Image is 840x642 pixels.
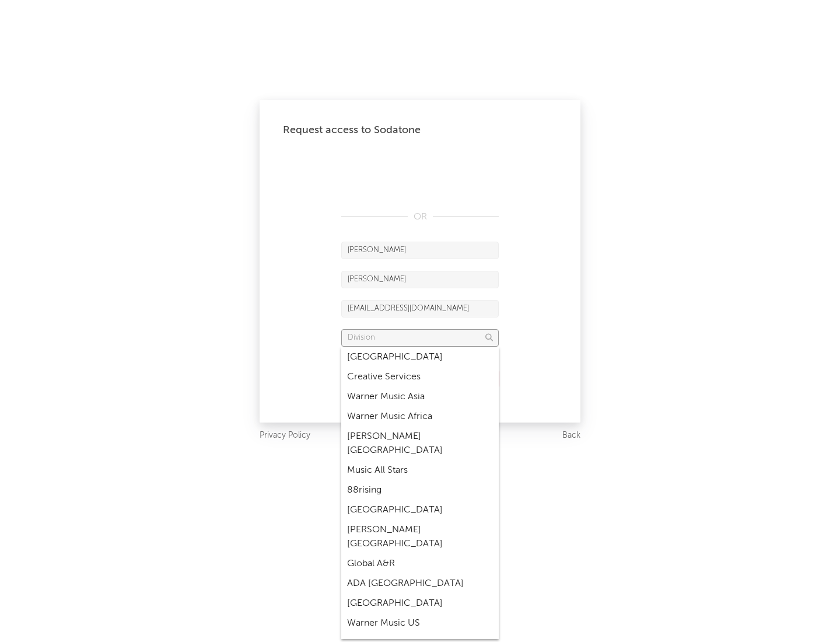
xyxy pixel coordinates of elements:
[341,271,499,288] input: Last Name
[562,428,580,443] a: Back
[341,500,499,520] div: [GEOGRAPHIC_DATA]
[341,210,499,224] div: OR
[341,387,499,407] div: Warner Music Asia
[341,347,499,367] div: [GEOGRAPHIC_DATA]
[341,300,499,317] input: Email
[341,520,499,554] div: [PERSON_NAME] [GEOGRAPHIC_DATA]
[283,123,557,137] div: Request access to Sodatone
[341,329,499,347] input: Division
[260,428,310,443] a: Privacy Policy
[341,407,499,427] div: Warner Music Africa
[341,460,499,480] div: Music All Stars
[341,613,499,633] div: Warner Music US
[341,574,499,594] div: ADA [GEOGRAPHIC_DATA]
[341,427,499,460] div: [PERSON_NAME] [GEOGRAPHIC_DATA]
[341,242,499,259] input: First Name
[341,594,499,613] div: [GEOGRAPHIC_DATA]
[341,554,499,574] div: Global A&R
[341,367,499,387] div: Creative Services
[341,480,499,500] div: 88rising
